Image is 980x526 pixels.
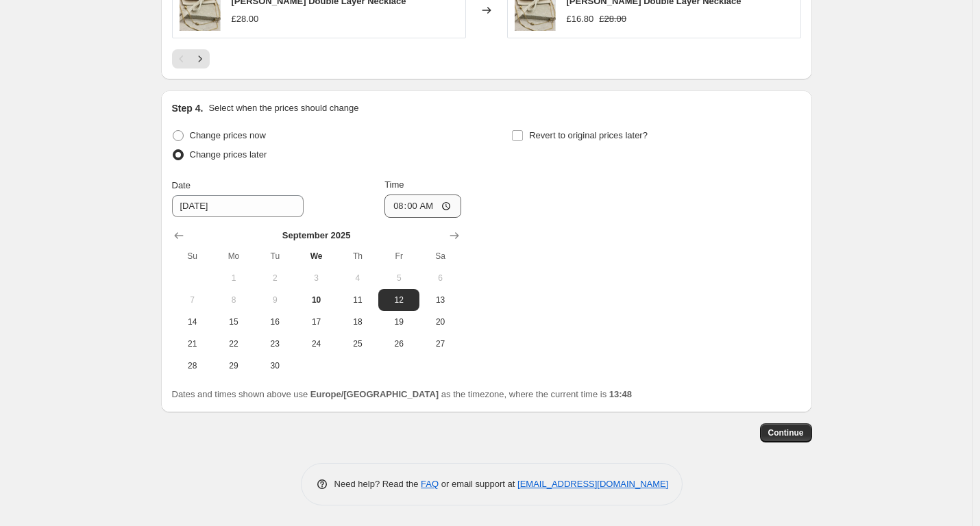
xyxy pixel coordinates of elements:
th: Tuesday [254,245,295,267]
b: 13:48 [609,389,632,399]
span: 25 [343,338,373,349]
button: Tuesday September 30 2025 [254,355,295,377]
span: Date [172,180,191,190]
span: Revert to original prices later? [529,130,648,140]
button: Thursday September 18 2025 [337,311,378,333]
button: Saturday September 20 2025 [419,311,461,333]
input: 12:00 [384,195,461,218]
span: 2 [260,273,290,284]
span: Mo [219,251,249,262]
span: 4 [343,273,373,284]
button: Friday September 12 2025 [378,289,419,311]
span: 15 [219,316,249,327]
span: 26 [384,338,414,349]
th: Monday [213,245,254,267]
button: Friday September 19 2025 [378,311,419,333]
button: Show previous month, August 2025 [169,226,188,245]
span: 9 [260,295,290,305]
span: 29 [219,360,249,371]
button: Tuesday September 2 2025 [254,267,295,289]
p: Select when the prices should change [208,101,358,115]
span: 6 [425,273,455,284]
span: or email support at [439,479,517,489]
span: 21 [177,338,208,349]
span: Dates and times shown above use as the timezone, where the current time is [172,389,633,399]
span: 1 [219,273,249,284]
button: Show next month, October 2025 [445,226,464,245]
button: Monday September 29 2025 [213,355,254,377]
span: 7 [177,295,208,305]
button: Wednesday September 3 2025 [295,267,336,289]
span: 13 [425,295,455,305]
span: 23 [260,338,290,349]
span: 28 [177,360,208,371]
button: Monday September 1 2025 [213,267,254,289]
span: Tu [260,251,290,262]
span: 24 [301,338,331,349]
button: Next [191,49,210,68]
button: Continue [760,423,812,442]
a: [EMAIL_ADDRESS][DOMAIN_NAME] [517,479,668,489]
button: Thursday September 4 2025 [337,267,378,289]
span: 27 [425,338,455,349]
button: Thursday September 11 2025 [337,289,378,311]
th: Saturday [419,245,461,267]
button: Tuesday September 9 2025 [254,289,295,311]
span: Su [177,251,208,262]
span: 12 [384,295,414,305]
span: 18 [343,316,373,327]
button: Sunday September 28 2025 [172,355,213,377]
button: Monday September 15 2025 [213,311,254,333]
span: Change prices later [190,149,267,160]
span: 5 [384,273,414,284]
a: FAQ [421,479,439,489]
span: Sa [425,251,455,262]
span: Time [384,179,404,190]
span: 11 [343,295,373,305]
button: Saturday September 6 2025 [419,267,461,289]
button: Saturday September 27 2025 [419,333,461,355]
nav: Pagination [172,49,210,68]
th: Sunday [172,245,213,267]
button: Friday September 26 2025 [378,333,419,355]
button: Monday September 22 2025 [213,333,254,355]
h2: Step 4. [172,101,204,115]
div: £16.80 [567,12,594,26]
button: Sunday September 14 2025 [172,311,213,333]
th: Thursday [337,245,378,267]
span: 3 [301,273,331,284]
button: Thursday September 25 2025 [337,333,378,355]
button: Tuesday September 16 2025 [254,311,295,333]
button: Sunday September 21 2025 [172,333,213,355]
span: Need help? Read the [334,479,421,489]
span: 20 [425,316,455,327]
span: 19 [384,316,414,327]
th: Wednesday [295,245,336,267]
span: 16 [260,316,290,327]
span: 17 [301,316,331,327]
b: Europe/[GEOGRAPHIC_DATA] [310,389,439,399]
span: 10 [301,295,331,305]
div: £28.00 [232,12,259,26]
span: 14 [177,316,208,327]
span: Continue [768,427,804,438]
button: Friday September 5 2025 [378,267,419,289]
input: 9/10/2025 [172,195,304,217]
button: Monday September 8 2025 [213,289,254,311]
button: Sunday September 7 2025 [172,289,213,311]
span: Th [343,251,373,262]
button: Tuesday September 23 2025 [254,333,295,355]
th: Friday [378,245,419,267]
span: 30 [260,360,290,371]
span: Change prices now [190,130,266,140]
span: We [301,251,331,262]
button: Saturday September 13 2025 [419,289,461,311]
span: 8 [219,295,249,305]
strike: £28.00 [599,12,626,26]
span: 22 [219,338,249,349]
button: Today Wednesday September 10 2025 [295,289,336,311]
span: Fr [384,251,414,262]
button: Wednesday September 24 2025 [295,333,336,355]
button: Wednesday September 17 2025 [295,311,336,333]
